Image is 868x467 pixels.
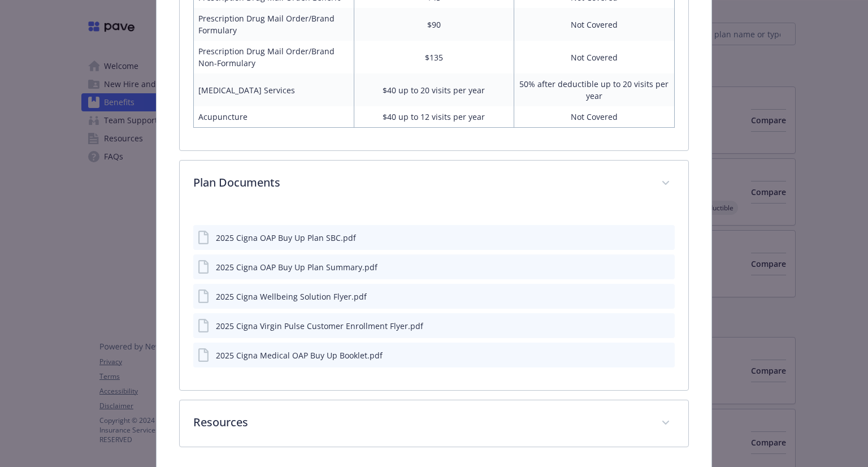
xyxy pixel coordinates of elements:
[514,41,674,73] td: Not Covered
[514,73,674,106] td: 50% after deductible up to 20 visits per year
[180,400,688,447] div: Resources
[660,261,670,273] button: preview file
[642,320,651,332] button: download file
[216,349,383,361] div: 2025 Cigna Medical OAP Buy Up Booklet.pdf
[354,73,514,106] td: $40 up to 20 visits per year
[216,291,367,302] div: 2025 Cigna Wellbeing Solution Flyer.pdf
[354,41,514,73] td: $135
[660,291,670,302] button: preview file
[660,349,670,361] button: preview file
[193,174,647,191] p: Plan Documents
[216,232,356,244] div: 2025 Cigna OAP Buy Up Plan SBC.pdf
[514,8,674,41] td: Not Covered
[642,349,651,361] button: download file
[194,73,354,106] td: [MEDICAL_DATA] Services
[194,8,354,41] td: Prescription Drug Mail Order/Brand Formulary
[194,41,354,73] td: Prescription Drug Mail Order/Brand Non-Formulary
[193,414,647,431] p: Resources
[514,106,674,128] td: Not Covered
[354,8,514,41] td: $90
[642,232,651,244] button: download file
[194,106,354,128] td: Acupuncture
[180,161,688,207] div: Plan Documents
[216,261,377,273] div: 2025 Cigna OAP Buy Up Plan Summary.pdf
[216,320,423,332] div: 2025 Cigna Virgin Pulse Customer Enrollment Flyer.pdf
[180,207,688,390] div: Plan Documents
[354,106,514,128] td: $40 up to 12 visits per year
[642,291,651,302] button: download file
[660,320,670,332] button: preview file
[642,261,651,273] button: download file
[660,232,670,244] button: preview file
